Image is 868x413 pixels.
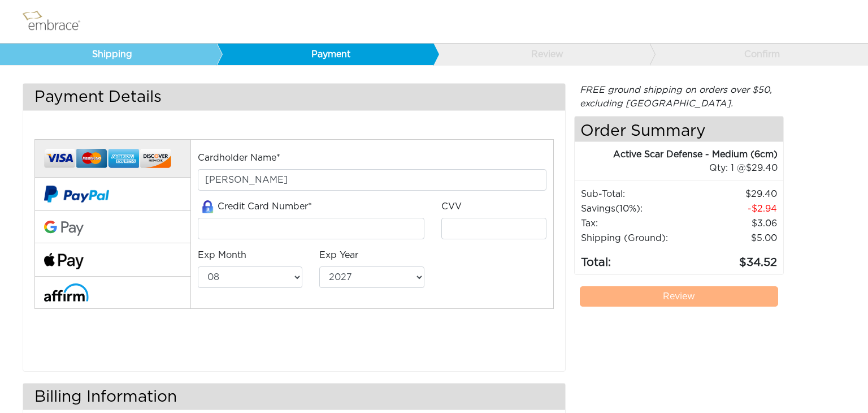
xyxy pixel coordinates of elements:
[615,204,640,213] span: (10%)
[580,246,689,272] td: Total:
[216,44,433,65] a: Payment
[23,384,565,410] h3: Billing Information
[198,200,218,213] img: amazon-lock.png
[689,231,778,246] td: $5.00
[198,200,312,214] label: Credit Card Number*
[574,83,784,110] div: FREE ground shipping on orders over $50, excluding [GEOGRAPHIC_DATA].
[319,248,358,262] label: Exp Year
[580,187,689,201] td: Sub-Total:
[649,44,866,65] a: Confirm
[441,200,462,213] label: CVV
[746,164,778,173] span: 29.40
[198,151,280,165] label: Cardholder Name*
[44,283,89,301] img: affirm-logo.svg
[580,286,779,307] a: Review
[44,178,109,210] img: paypal-v2.png
[589,161,778,175] div: 1 @
[689,201,778,216] td: 2.94
[433,44,650,65] a: Review
[689,216,778,231] td: 3.06
[580,216,689,231] td: Tax:
[44,221,84,236] img: Google-Pay-Logo.svg
[580,201,689,216] td: Savings :
[44,253,84,269] img: fullApplePay.png
[44,145,171,172] img: credit-cards.png
[198,248,246,262] label: Exp Month
[689,187,778,201] td: 29.40
[23,84,565,110] h3: Payment Details
[575,117,784,142] h4: Order Summary
[575,148,778,161] div: Active Scar Defense - Medium (6cm)
[20,7,93,36] img: logo.png
[580,231,689,246] td: Shipping (Ground):
[689,246,778,272] td: 34.52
